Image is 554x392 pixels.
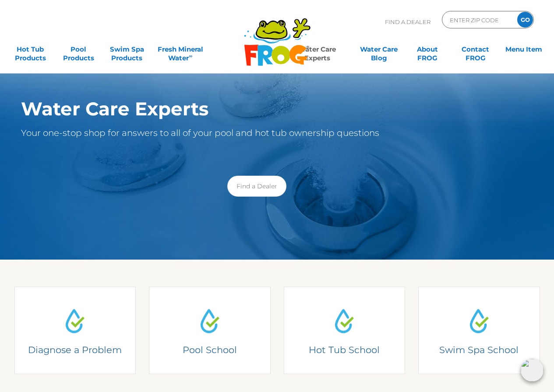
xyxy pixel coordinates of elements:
[106,41,148,58] a: Swim SpaProducts
[328,305,360,337] img: Water Drop Icon
[194,305,226,337] img: Water Drop Icon
[9,41,52,58] a: Hot TubProducts
[59,305,91,337] img: Water Drop Icon
[521,359,543,382] img: openIcon
[357,41,400,58] a: Water CareBlog
[454,41,497,58] a: ContactFROG
[385,11,430,33] p: Find A Dealer
[418,287,540,374] a: Water Drop IconSwim Spa SchoolSwim Spa SchoolLearn from the experts how to care for your swim spa.
[21,126,493,140] p: Your one-stop shop for answers to all of your pool and hot tub ownership questions
[406,41,449,58] a: AboutFROG
[189,53,192,59] sup: ∞
[282,41,352,58] a: Water CareExperts
[154,41,208,58] a: Fresh MineralWater∞
[57,41,100,58] a: PoolProducts
[21,98,493,119] h1: Water Care Experts
[517,12,533,28] input: GO
[227,176,286,197] a: Find a Dealer
[155,344,264,356] h4: Pool School
[425,344,533,356] h4: Swim Spa School
[463,305,495,337] img: Water Drop Icon
[284,287,406,374] a: Water Drop IconHot Tub SchoolHot Tub SchoolLearn from the experts how to care for your Hot Tub.
[290,344,399,356] h4: Hot Tub School
[27,344,123,356] h4: Diagnose a Problem
[449,14,508,26] input: Zip Code Form
[502,41,545,58] a: Menu Item
[149,287,271,374] a: Water Drop IconPool SchoolPool SchoolLearn from the experts how to care for your pool.
[14,287,136,374] a: Water Drop IconDiagnose a ProblemDiagnose a Problem2-3 questions and we can help.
